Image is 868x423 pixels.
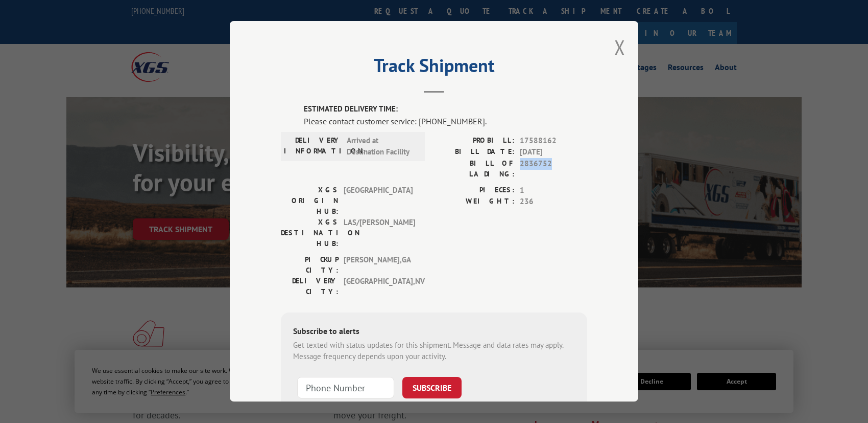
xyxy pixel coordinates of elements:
[281,276,339,297] label: DELIVERY CITY:
[293,325,575,340] div: Subscribe to alerts
[434,146,515,158] label: BILL DATE:
[520,146,587,158] span: [DATE]
[614,34,625,61] button: Close modal
[434,185,515,196] label: PIECES:
[281,254,339,276] label: PICKUP CITY:
[434,135,515,147] label: PROBILL:
[344,254,413,276] span: [PERSON_NAME] , GA
[347,135,416,158] span: Arrived at Destination Facility
[520,158,587,180] span: 2836752
[402,377,462,398] button: SUBSCRIBE
[434,158,515,180] label: BILL OF LADING:
[281,185,339,217] label: XGS ORIGIN HUB:
[344,276,413,297] span: [GEOGRAPHIC_DATA] , NV
[304,103,587,115] label: ESTIMATED DELIVERY TIME:
[281,217,339,249] label: XGS DESTINATION HUB:
[281,58,587,78] h2: Track Shipment
[434,196,515,208] label: WEIGHT:
[344,185,413,217] span: [GEOGRAPHIC_DATA]
[293,340,575,363] div: Get texted with status updates for this shipment. Message and data rates may apply. Message frequ...
[520,135,587,147] span: 17588162
[304,115,587,127] div: Please contact customer service: [PHONE_NUMBER].
[344,217,413,249] span: LAS/[PERSON_NAME]
[297,377,394,398] input: Phone Number
[284,135,342,158] label: DELIVERY INFORMATION:
[520,185,587,196] span: 1
[520,196,587,208] span: 236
